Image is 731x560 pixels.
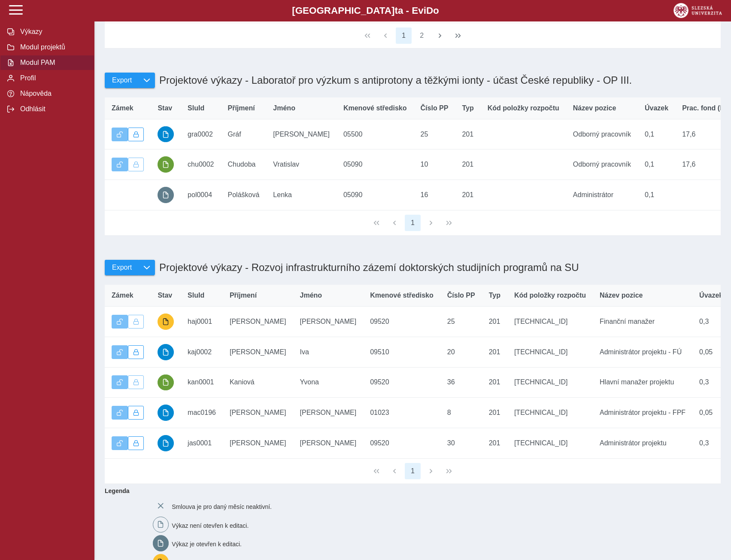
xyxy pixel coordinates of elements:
[293,428,364,458] td: [PERSON_NAME]
[188,104,204,112] span: SluId
[112,158,128,171] button: Výkaz je odemčen.
[692,398,730,428] td: 0,05
[221,180,267,210] td: Polášková
[600,292,643,299] span: Název pozice
[593,428,692,458] td: Administrátor projektu
[692,337,730,367] td: 0,05
[223,367,293,398] td: Kaniová
[18,59,87,67] span: Modul PAM
[396,27,412,44] button: 1
[405,463,421,479] button: 1
[455,180,480,210] td: 201
[507,428,593,458] td: [TECHNICAL_ID]
[221,119,267,149] td: Gráf
[228,104,255,112] span: Příjmení
[421,104,449,112] span: Číslo PP
[426,5,433,16] span: D
[223,398,293,428] td: [PERSON_NAME]
[112,315,128,329] button: Výkaz je odemčen.
[370,292,434,299] span: Kmenové středisko
[645,104,668,112] span: Úvazek
[112,345,128,359] button: Výkaz je odemčen.
[507,367,593,398] td: [TECHNICAL_ID]
[363,337,440,367] td: 09510
[188,292,204,299] span: SluId
[440,307,482,337] td: 25
[293,307,364,337] td: [PERSON_NAME]
[507,398,593,428] td: [TECHNICAL_ID]
[447,292,475,299] span: Číslo PP
[158,344,174,360] button: schváleno
[482,367,507,398] td: 201
[638,119,675,149] td: 0,1
[105,260,139,275] button: Export
[128,406,144,420] button: Uzamknout lze pouze výkaz, který je podepsán a schválen.
[300,292,322,299] span: Jméno
[414,149,455,180] td: 10
[293,337,364,367] td: Iva
[593,367,692,398] td: Hlavní manažer projektu
[221,149,267,180] td: Chudoba
[266,149,337,180] td: Vratislav
[593,337,692,367] td: Administrátor projektu - FÚ
[18,90,87,97] span: Nápověda
[405,215,421,231] button: 1
[482,307,507,337] td: 201
[158,292,172,299] span: Stav
[128,128,144,141] button: Uzamknout lze pouze výkaz, který je podepsán a schválen.
[181,337,223,367] td: kaj0002
[440,367,482,398] td: 36
[128,158,144,171] button: Uzamknout lze pouze výkaz, který je podepsán a schválen.
[158,405,174,421] button: schváleno
[673,3,722,18] img: logo_web_su.png
[112,76,132,84] span: Export
[573,104,616,112] span: Název pozice
[172,503,272,510] span: Smlouva je pro daný měsíc neaktivní.
[26,5,705,16] b: [GEOGRAPHIC_DATA] a - Evi
[128,436,144,450] button: Uzamknout lze pouze výkaz, který je podepsán a schválen.
[112,264,132,271] span: Export
[394,5,397,16] span: t
[158,187,174,203] button: prázdný
[181,398,223,428] td: mac0196
[440,398,482,428] td: 8
[489,292,500,299] span: Typ
[638,149,675,180] td: 0,1
[482,428,507,458] td: 201
[343,104,407,112] span: Kmenové středisko
[514,292,586,299] span: Kód položky rozpočtu
[128,345,144,359] button: Uzamknout lze pouze výkaz, který je podepsán a schválen.
[18,74,87,82] span: Profil
[363,367,440,398] td: 09520
[488,104,559,112] span: Kód položky rozpočtu
[223,337,293,367] td: [PERSON_NAME]
[158,435,174,451] button: schváleno
[266,180,337,210] td: Lenka
[158,374,174,391] button: podepsáno
[112,104,133,112] span: Zámek
[155,70,632,91] h1: Projektové výkazy - Laboratoř pro výzkum s antiprotony a těžkými ionty - účast České republiky - ...
[482,337,507,367] td: 201
[433,5,439,16] span: o
[638,180,675,210] td: 0,1
[337,180,414,210] td: 05090
[172,541,242,548] span: Výkaz je otevřen k editaci.
[158,156,174,173] button: podepsáno
[273,104,295,112] span: Jméno
[337,119,414,149] td: 05500
[101,484,717,498] b: Legenda
[181,149,221,180] td: chu0002
[181,180,221,210] td: pol0004
[462,104,473,112] span: Typ
[158,313,174,330] button: probíhají úpravy
[507,337,593,367] td: [TECHNICAL_ID]
[482,398,507,428] td: 201
[223,307,293,337] td: [PERSON_NAME]
[337,149,414,180] td: 05090
[18,43,87,51] span: Modul projektů
[223,428,293,458] td: [PERSON_NAME]
[363,307,440,337] td: 09520
[566,119,638,149] td: Odborný pracovník
[105,73,139,88] button: Export
[181,428,223,458] td: jas0001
